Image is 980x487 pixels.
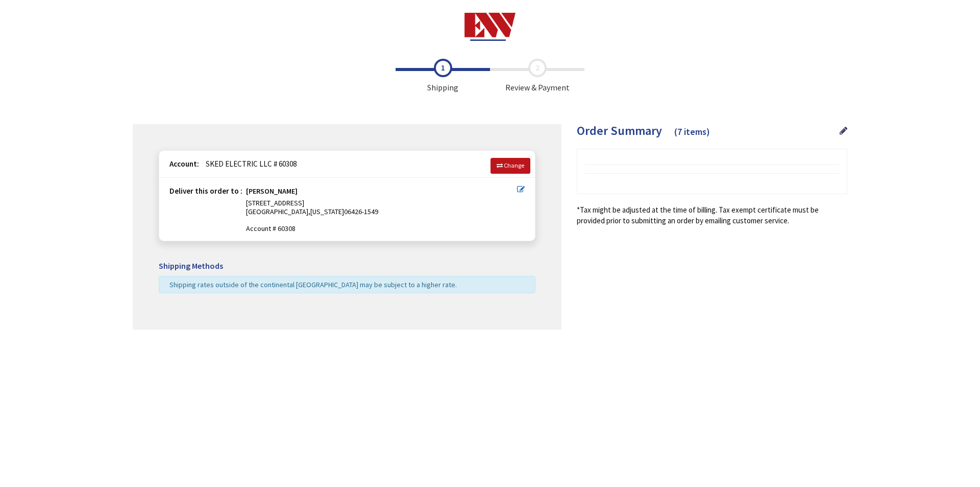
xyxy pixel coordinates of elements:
[169,280,457,289] span: Shipping rates outside of the continental [GEOGRAPHIC_DATA] may be subject to a higher rate.
[396,59,490,94] span: Shipping
[310,207,344,216] span: [US_STATE]
[246,187,298,199] strong: [PERSON_NAME]
[464,13,516,41] img: Electrical Wholesalers, Inc.
[504,161,524,169] span: Change
[674,126,710,137] span: (7 items)
[169,159,199,169] strong: Account:
[577,123,662,138] span: Order Summary
[201,159,297,169] span: SKED ELECTRIC LLC # 60308
[246,198,304,207] span: [STREET_ADDRESS]
[491,158,530,173] a: Change
[169,186,242,196] strong: Deliver this order to :
[159,262,535,271] h5: Shipping Methods
[577,204,847,226] : *Tax might be adjusted at the time of billing. Tax exempt certificate must be provided prior to s...
[490,59,584,94] span: Review & Payment
[246,224,517,233] span: Account # 60308
[246,207,310,216] span: [GEOGRAPHIC_DATA],
[344,207,378,216] span: 06426-1549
